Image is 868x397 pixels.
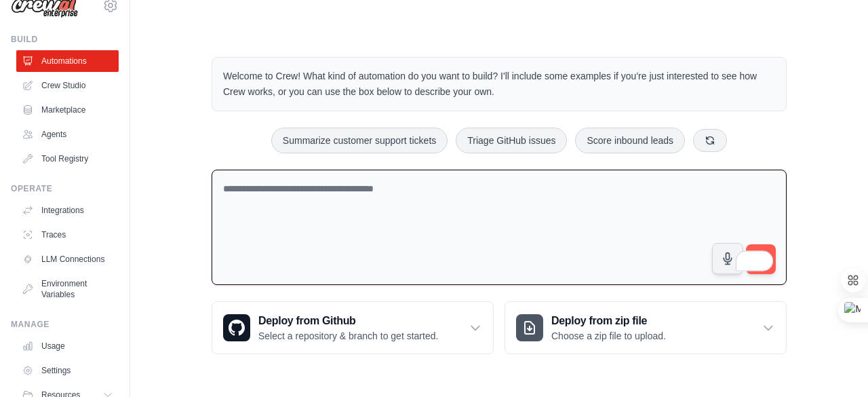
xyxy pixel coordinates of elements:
[16,124,119,145] a: Agents
[223,69,775,100] p: Welcome to Crew! What kind of automation do you want to build? I'll include some examples if you'...
[16,99,119,121] a: Marketplace
[212,170,787,286] textarea: To enrich screen reader interactions, please activate Accessibility in Grammarly extension settings
[800,332,868,397] iframe: Chat Widget
[16,148,119,170] a: Tool Registry
[16,335,119,357] a: Usage
[258,313,438,329] h3: Deploy from Github
[16,224,119,246] a: Traces
[11,183,119,194] div: Operate
[11,319,119,330] div: Manage
[16,50,119,72] a: Automations
[16,200,119,221] a: Integrations
[575,128,685,153] button: Score inbound leads
[16,75,119,96] a: Crew Studio
[551,313,666,329] h3: Deploy from zip file
[271,128,448,153] button: Summarize customer support tickets
[16,273,119,305] a: Environment Variables
[551,329,666,343] p: Choose a zip file to upload.
[16,248,119,270] a: LLM Connections
[11,34,119,45] div: Build
[258,329,438,343] p: Select a repository & branch to get started.
[16,360,119,381] a: Settings
[456,128,567,153] button: Triage GitHub issues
